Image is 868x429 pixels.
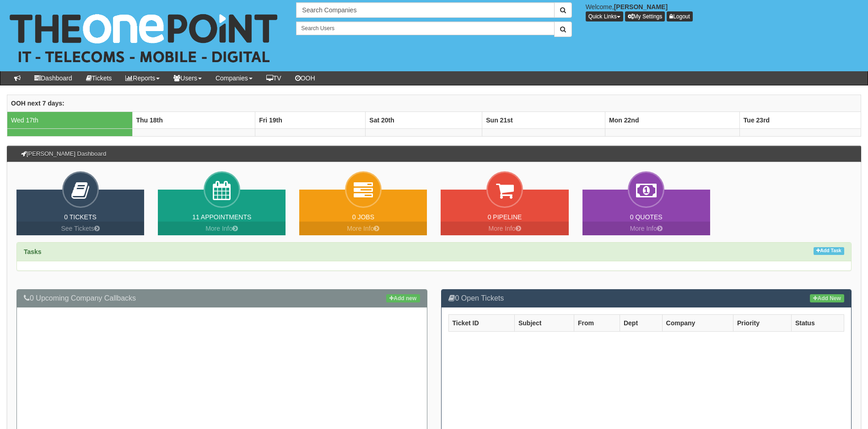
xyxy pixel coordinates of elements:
a: More Info [441,222,568,235]
a: 0 Pipeline [488,213,522,221]
a: 0 Quotes [630,213,663,221]
a: TV [259,71,288,85]
a: Reports [119,71,167,85]
input: Search Companies [296,2,554,18]
a: Tickets [79,71,119,85]
a: 0 Tickets [64,213,97,221]
th: Mon 22nd [605,111,740,128]
th: Sun 21st [482,111,605,128]
h3: [PERSON_NAME] Dashboard [16,146,111,162]
th: Company [662,314,733,331]
th: Subject [514,314,574,331]
input: Search Users [296,21,554,35]
a: More Info [158,222,286,235]
a: Companies [209,71,259,85]
strong: Tasks [24,248,42,255]
th: Thu 18th [132,111,255,128]
a: Add Task [814,247,844,255]
th: Sat 20th [366,111,482,128]
a: Dashboard [27,71,79,85]
th: Fri 19th [255,111,366,128]
a: More Info [582,222,710,235]
th: Ticket ID [448,314,514,331]
b: [PERSON_NAME] [614,3,668,11]
th: Dept [620,314,662,331]
th: Tue 23rd [739,111,861,128]
a: 0 Jobs [352,213,374,221]
a: See Tickets [16,222,144,235]
h3: 0 Open Tickets [448,294,845,302]
a: OOH [288,71,322,85]
th: From [574,314,620,331]
a: Users [167,71,209,85]
a: 11 Appointments [192,213,251,221]
a: Add new [386,294,420,302]
a: My Settings [625,11,665,21]
div: Welcome, [579,2,868,21]
th: Status [791,314,844,331]
th: OOH next 7 days: [7,95,861,111]
td: Wed 17th [7,111,133,128]
a: More Info [299,222,427,235]
button: Quick Links [586,11,623,21]
a: Add New [810,294,844,302]
h3: 0 Upcoming Company Callbacks [24,294,420,302]
th: Priority [733,314,791,331]
a: Logout [667,11,693,21]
